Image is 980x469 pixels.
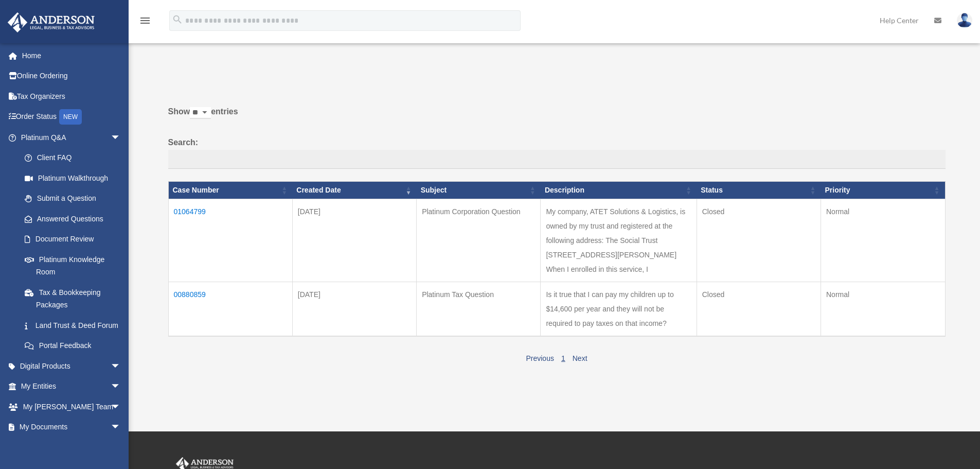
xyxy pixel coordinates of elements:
a: 1 [561,354,565,362]
a: Next [573,354,587,362]
td: Platinum Corporation Question [417,199,541,282]
th: Priority: activate to sort column ascending [821,182,945,199]
td: Closed [697,282,821,336]
td: Is it true that I can pay my children up to $14,600 per year and they will not be required to pay... [541,282,697,336]
a: Answered Questions [14,209,126,229]
th: Status: activate to sort column ascending [697,182,821,199]
th: Case Number: activate to sort column ascending [168,182,292,199]
td: 00880859 [168,282,292,336]
label: Show entries [168,105,946,129]
img: User Pic [957,13,972,28]
td: [DATE] [292,199,416,282]
th: Subject: activate to sort column ascending [417,182,541,199]
td: My company, ATET Solutions & Logistics, is owned by my trust and registered at the following addr... [541,199,697,282]
span: arrow_drop_down [111,127,131,148]
span: arrow_drop_down [111,376,131,397]
a: Platinum Walkthrough [14,168,131,188]
label: Search: [168,135,946,169]
th: Created Date: activate to sort column ascending [292,182,416,199]
select: Showentries [190,107,211,119]
td: 01064799 [168,199,292,282]
a: Digital Productsarrow_drop_down [7,356,136,376]
td: [DATE] [292,282,416,336]
td: Normal [821,199,945,282]
td: Normal [821,282,945,336]
a: Home [7,45,136,66]
span: arrow_drop_down [111,417,131,438]
a: My Documentsarrow_drop_down [7,417,136,438]
a: My [PERSON_NAME] Teamarrow_drop_down [7,396,136,417]
a: menu [139,18,151,27]
a: Order StatusNEW [7,107,136,128]
img: Anderson Advisors Platinum Portal [5,12,98,32]
a: Platinum Q&Aarrow_drop_down [7,127,131,148]
span: arrow_drop_down [111,396,131,418]
a: Land Trust & Deed Forum [14,315,131,336]
a: Tax Organizers [7,86,136,107]
i: search [172,14,183,25]
a: My Entitiesarrow_drop_down [7,376,136,397]
i: menu [139,14,151,27]
a: Document Review [14,229,131,250]
td: Closed [697,199,821,282]
td: Platinum Tax Question [417,282,541,336]
a: Portal Feedback [14,336,131,356]
a: Online Ordering [7,66,136,86]
div: NEW [59,109,82,125]
input: Search: [168,150,946,169]
a: Client FAQ [14,148,131,168]
th: Description: activate to sort column ascending [541,182,697,199]
a: Previous [526,354,554,362]
a: Platinum Knowledge Room [14,249,131,282]
a: Submit a Question [14,188,131,209]
span: arrow_drop_down [111,356,131,377]
a: Tax & Bookkeeping Packages [14,282,131,315]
